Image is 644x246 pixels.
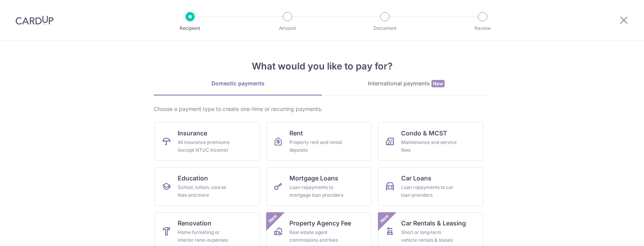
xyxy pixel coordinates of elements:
[378,122,483,161] a: Condo & MCSTMaintenance and service fees
[378,167,483,206] a: Car LoansLoan repayments to car loan providers
[289,218,351,228] span: Property Agency Fee
[289,173,338,183] span: Mortgage Loans
[178,184,234,199] div: School, tuition, course fees and more
[401,173,431,183] span: Car Loans
[178,128,207,138] span: Insurance
[154,122,260,161] a: InsuranceAll insurance premiums (except NTUC Income)
[289,229,345,244] div: Real estate agent commissions and fees
[454,24,511,32] p: Review
[154,59,490,73] h4: What would you like to pay for?
[154,105,490,113] div: Choose a payment type to create one-time or recurring payments.
[178,139,234,154] div: All insurance premiums (except NTUC Income)
[289,128,303,138] span: Rent
[401,184,457,199] div: Loan repayments to car loan providers
[178,173,208,183] span: Education
[266,167,372,206] a: Mortgage LoansLoan repayments to mortgage loan providers
[259,24,316,32] p: Amount
[178,218,211,228] span: Renovation
[401,229,457,244] div: Short or long‑term vehicle rentals & leases
[378,212,391,225] span: New
[267,212,279,225] span: New
[401,218,466,228] span: Car Rentals & Leasing
[431,80,445,87] span: New
[178,229,234,244] div: Home furnishing or interior reno-expenses
[401,139,457,154] div: Maintenance and service fees
[322,80,490,88] div: International payments
[289,139,345,154] div: Property rent and rental deposits
[161,24,219,32] p: Recipient
[401,128,447,138] span: Condo & MCST
[356,24,414,32] p: Document
[16,16,54,25] img: CardUp
[266,122,372,161] a: RentProperty rent and rental deposits
[154,167,260,206] a: EducationSchool, tuition, course fees and more
[289,184,345,199] div: Loan repayments to mortgage loan providers
[154,80,322,87] div: Domestic payments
